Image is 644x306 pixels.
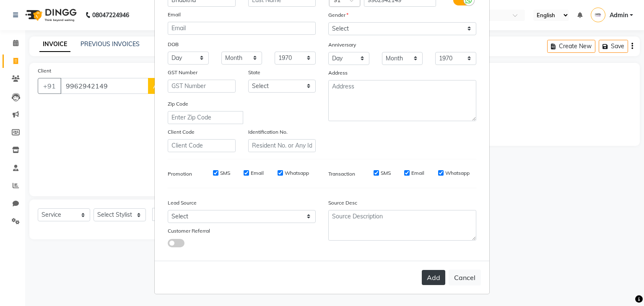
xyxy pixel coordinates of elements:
[422,270,445,285] button: Add
[168,69,197,76] label: GST Number
[328,69,348,77] label: Address
[168,128,195,136] label: Client Code
[251,169,264,177] label: Email
[168,80,236,93] input: GST Number
[328,199,357,207] label: Source Desc
[411,169,424,177] label: Email
[449,270,481,285] button: Cancel
[445,169,470,177] label: Whatsapp
[168,170,192,178] label: Promotion
[168,199,197,207] label: Lead Source
[168,227,210,235] label: Customer Referral
[168,41,179,48] label: DOB
[248,139,316,152] input: Resident No. or Any Id
[328,170,355,178] label: Transaction
[328,11,348,19] label: Gender
[328,41,356,49] label: Anniversary
[168,22,316,35] input: Email
[168,111,243,124] input: Enter Zip Code
[248,69,260,76] label: State
[285,169,309,177] label: Whatsapp
[168,11,181,18] label: Email
[168,100,188,108] label: Zip Code
[168,139,236,152] input: Client Code
[220,169,230,177] label: SMS
[248,128,288,136] label: Identification No.
[381,169,391,177] label: SMS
